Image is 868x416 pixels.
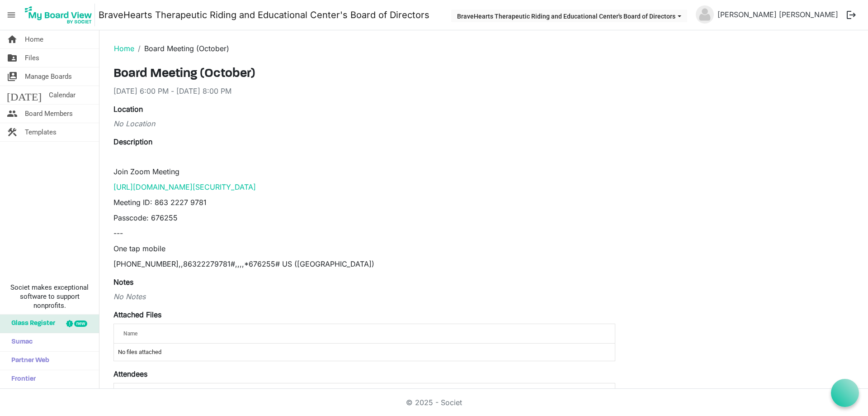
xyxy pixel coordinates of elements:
[113,86,615,96] div: [DATE] 6:00 PM - [DATE] 8:00 PM
[134,43,229,54] li: Board Meeting (October)
[7,49,18,67] span: folder_shared
[113,104,143,115] label: Location
[113,243,615,254] p: One tap mobile
[113,118,615,129] div: No Location
[25,67,72,86] span: Manage Boards
[113,291,615,302] div: No Notes
[7,315,55,333] span: Glass Register
[25,123,57,141] span: Templates
[114,44,134,53] a: Home
[74,320,87,327] div: new
[714,5,842,24] a: [PERSON_NAME] [PERSON_NAME]
[113,368,147,379] label: Attendees
[4,283,95,310] span: Societ makes exceptional software to support nonprofits.
[406,398,462,407] a: © 2025 - Societ
[113,182,256,191] a: [URL][DOMAIN_NAME][SECURITY_DATA]
[49,86,75,104] span: Calendar
[7,67,18,86] span: switch_account
[696,5,714,24] img: no-profile-picture.svg
[3,6,20,24] span: menu
[7,370,36,388] span: Frontier
[842,5,861,24] button: logout
[7,333,33,351] span: Sumac
[25,30,43,48] span: Home
[22,4,99,26] a: My Board View Logo
[113,258,615,269] p: [PHONE_NUMBER],,86322279781#,,,,*676255# US ([GEOGRAPHIC_DATA])
[114,344,615,361] td: No files attached
[7,352,49,370] span: Partner Web
[7,123,18,141] span: construction
[113,166,615,177] p: Join Zoom Meeting
[113,136,152,147] label: Description
[25,49,39,67] span: Files
[22,4,95,26] img: My Board View Logo
[7,86,42,104] span: [DATE]
[113,309,161,320] label: Attached Files
[451,10,687,22] button: BraveHearts Therapeutic Riding and Educational Center's Board of Directors dropdownbutton
[113,228,615,239] p: ---
[25,105,73,123] span: Board Members
[113,67,615,82] h3: Board Meeting (October)
[113,212,615,223] p: Passcode: 676255
[113,277,133,287] label: Notes
[113,197,615,208] p: Meeting ID: 863 2227 9781
[7,30,18,48] span: home
[123,330,137,337] span: Name
[99,6,429,24] a: BraveHearts Therapeutic Riding and Educational Center's Board of Directors
[7,105,18,123] span: people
